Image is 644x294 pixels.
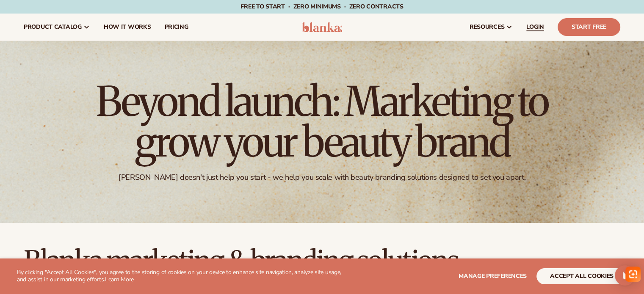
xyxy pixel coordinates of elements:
span: product catalog [24,24,82,30]
div: [PERSON_NAME] doesn't just help you start - we help you scale with beauty branding solutions desi... [119,173,525,182]
a: Learn More [105,275,134,283]
button: accept all cookies [536,268,627,284]
span: resources [470,24,504,30]
span: Manage preferences [459,272,527,280]
button: Manage preferences [459,268,527,284]
a: pricing [158,14,195,41]
a: resources [463,14,520,41]
a: product catalog [17,14,97,41]
p: By clicking "Accept All Cookies", you agree to the storing of cookies on your device to enhance s... [17,269,351,283]
a: LOGIN [520,14,551,41]
a: Start Free [558,18,620,36]
img: logo [302,22,342,32]
span: pricing [164,24,188,30]
span: LOGIN [526,24,544,30]
div: Open Intercom Messenger [615,265,635,286]
span: Free to start · ZERO minimums · ZERO contracts [240,3,403,11]
span: How It Works [104,24,151,30]
h1: Beyond launch: Marketing to grow your beauty brand [89,81,555,162]
a: How It Works [97,14,158,41]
